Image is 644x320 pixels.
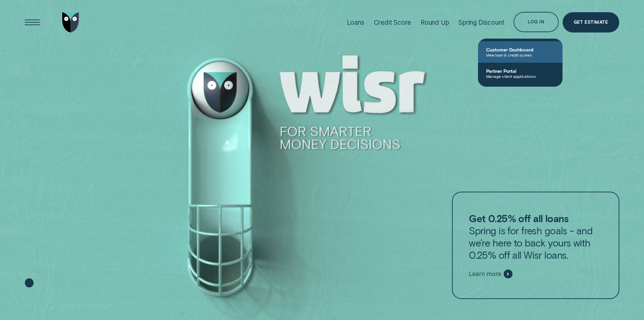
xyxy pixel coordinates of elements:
[452,192,619,299] a: Get 0.25% off all loansSpring is for fresh goals - and we’re here to back yours with 0.25% off al...
[347,19,364,26] div: Loans
[486,47,554,52] span: Customer Dashboard
[374,19,411,26] div: Credit Score
[458,19,504,26] div: Spring Discount
[22,12,43,33] button: Open Menu
[486,68,554,74] span: Partner Portal
[62,12,79,33] img: Wisr
[421,19,449,26] div: Round Up
[469,212,568,224] strong: Get 0.25% off all loans
[486,52,554,57] span: View loan & credit scores
[486,74,554,79] span: Manage client applications
[469,212,602,261] p: Spring is for fresh goals - and we’re here to back yours with 0.25% off all Wisr loans.
[514,12,558,32] button: Log in
[469,270,501,278] span: Learn more
[478,63,563,84] a: Partner PortalManage client applications
[563,12,619,33] a: Get Estimate
[478,41,563,63] a: Customer DashboardView loan & credit scores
